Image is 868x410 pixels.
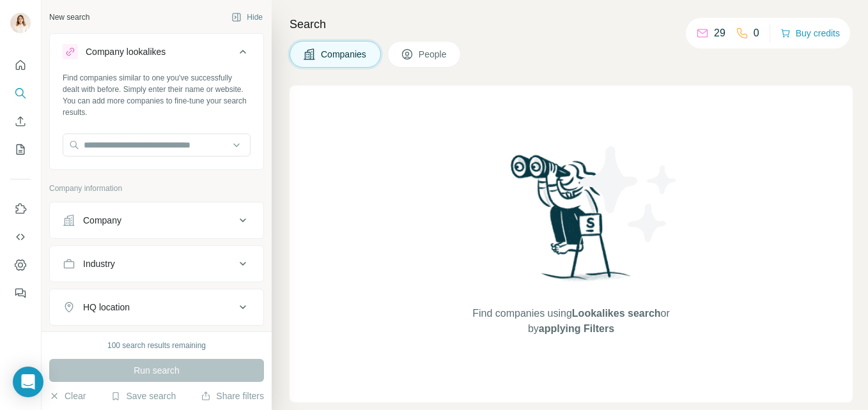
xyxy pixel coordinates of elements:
[49,390,86,402] button: Clear
[13,367,43,397] div: Open Intercom Messenger
[754,26,759,41] p: 0
[10,13,31,33] img: Avatar
[571,137,686,252] img: Surfe Illustration - Stars
[10,254,31,277] button: Dashboard
[10,110,31,133] button: Enrich CSV
[10,282,31,305] button: Feedback
[201,390,264,402] button: Share filters
[714,26,725,41] p: 29
[111,390,176,402] button: Save search
[539,323,614,334] span: applying Filters
[63,72,251,118] div: Find companies similar to one you've successfully dealt with before. Simply enter their name or w...
[50,248,263,279] button: Industry
[419,48,448,61] span: People
[86,45,166,58] div: Company lookalikes
[50,205,263,236] button: Company
[83,301,130,314] div: HQ location
[505,151,638,294] img: Surfe Illustration - Woman searching with binoculars
[10,197,31,220] button: Use Surfe on LinkedIn
[107,340,206,351] div: 100 search results remaining
[290,15,853,33] h4: Search
[83,257,115,270] div: Industry
[10,54,31,77] button: Quick start
[49,183,264,194] p: Company information
[222,8,272,27] button: Hide
[321,48,368,61] span: Companies
[469,306,673,337] span: Find companies using or by
[780,24,840,42] button: Buy credits
[50,36,263,72] button: Company lookalikes
[10,225,31,248] button: Use Surfe API
[49,11,89,23] div: New search
[50,292,263,323] button: HQ location
[572,308,661,319] span: Lookalikes search
[83,214,121,227] div: Company
[10,82,31,105] button: Search
[10,138,31,161] button: My lists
